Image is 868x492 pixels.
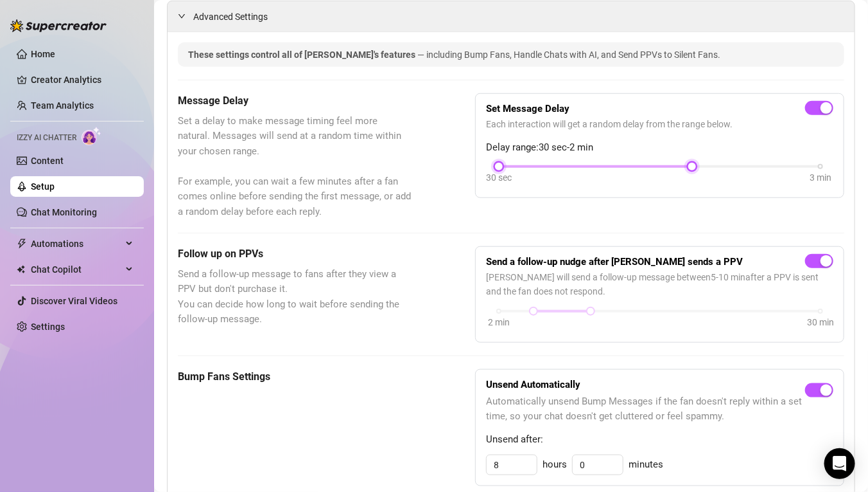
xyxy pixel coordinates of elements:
div: 3 min [810,170,831,185]
span: Unsend after: [486,432,833,448]
img: AI Chatter [82,127,101,145]
div: 30 min [807,315,834,329]
span: — including Bump Fans, Handle Chats with AI, and Send PPVs to Silent Fans. [417,50,720,60]
span: thunderbolt [17,239,27,249]
div: 2 min [488,315,510,329]
div: expanded [178,9,193,23]
div: 30 sec [486,170,512,185]
span: Delay range: 30 sec - 2 min [486,140,833,156]
div: Open Intercom Messenger [824,448,855,479]
span: Automatically unsend Bump Messages if the fan doesn't reply within a set time, so your chat doesn... [486,394,805,424]
span: These settings control all of [PERSON_NAME]'s features [188,50,417,60]
a: Creator Analytics [31,69,134,90]
span: Izzy AI Chatter [17,132,76,144]
strong: Unsend Automatically [486,379,580,390]
a: Team Analytics [31,100,94,111]
span: Set a delay to make message timing feel more natural. Messages will send at a random time within ... [178,114,411,220]
span: Send a follow-up message to fans after they view a PPV but don't purchase it. You can decide how ... [178,267,411,327]
a: Home [31,49,55,59]
strong: Set Message Delay [486,103,569,114]
img: Chat Copilot [17,265,25,274]
span: [PERSON_NAME] will send a follow-up message between 5 - 10 min after a PPV is sent and the fan do... [486,270,833,298]
span: hours [542,457,567,473]
img: logo-BBDzfeDw.svg [10,19,107,32]
a: Content [31,156,64,166]
h5: Follow up on PPVs [178,246,411,262]
a: Settings [31,322,65,332]
a: Setup [31,181,55,192]
h5: Message Delay [178,93,411,109]
h5: Bump Fans Settings [178,369,411,385]
a: Chat Monitoring [31,207,97,217]
strong: Send a follow-up nudge after [PERSON_NAME] sends a PPV [486,256,743,268]
span: minutes [629,457,663,473]
a: Discover Viral Videos [31,296,117,306]
span: expanded [178,12,186,20]
span: Automations [31,233,122,254]
span: Chat Copilot [31,259,122,280]
span: Advanced Settings [193,10,268,24]
span: Each interaction will get a random delay from the range below. [486,117,833,131]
